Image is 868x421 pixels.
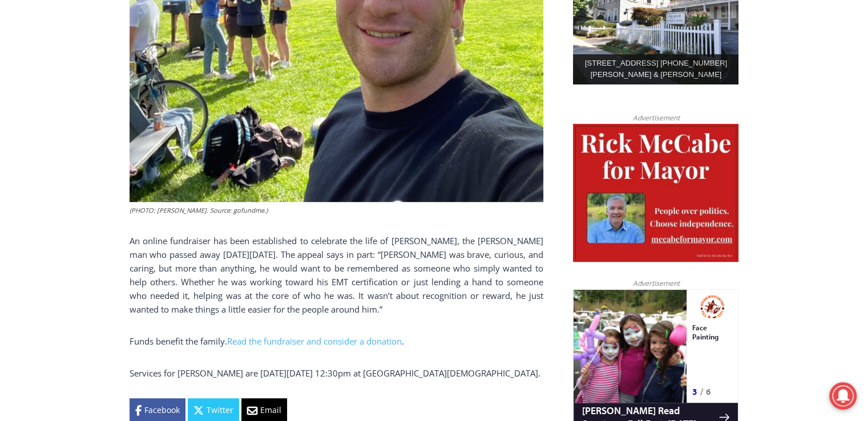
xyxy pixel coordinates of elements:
[127,96,130,108] div: /
[9,115,146,141] h4: [PERSON_NAME] Read Sanctuary Fall Fest: [DATE]
[274,111,553,142] a: Intern @ [DOMAIN_NAME]
[573,124,738,262] img: McCabe for Mayor
[130,234,543,316] p: An online fundraiser has been established to celebrate the life of [PERSON_NAME], the [PERSON_NAM...
[621,112,691,123] span: Advertisement
[573,54,738,85] div: [STREET_ADDRESS] [PHONE_NUMBER] [PERSON_NAME] & [PERSON_NAME]
[119,34,159,94] div: Face Painting
[133,96,138,108] div: 6
[130,205,543,216] figcaption: (PHOTO: [PERSON_NAME]. Source: gofundme.)
[227,335,402,347] a: Read the fundraiser and consider a donation
[130,334,543,348] p: Funds benefit the family. .
[621,278,691,289] span: Advertisement
[1,114,165,142] a: [PERSON_NAME] Read Sanctuary Fall Fest: [DATE]
[130,366,543,380] p: Services for [PERSON_NAME] are [DATE][DATE] 12:30pm at [GEOGRAPHIC_DATA][DEMOGRAPHIC_DATA].
[288,1,539,111] div: Apply Now <> summer and RHS senior internships available
[298,114,529,139] span: Intern @ [DOMAIN_NAME]
[119,96,124,108] div: 3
